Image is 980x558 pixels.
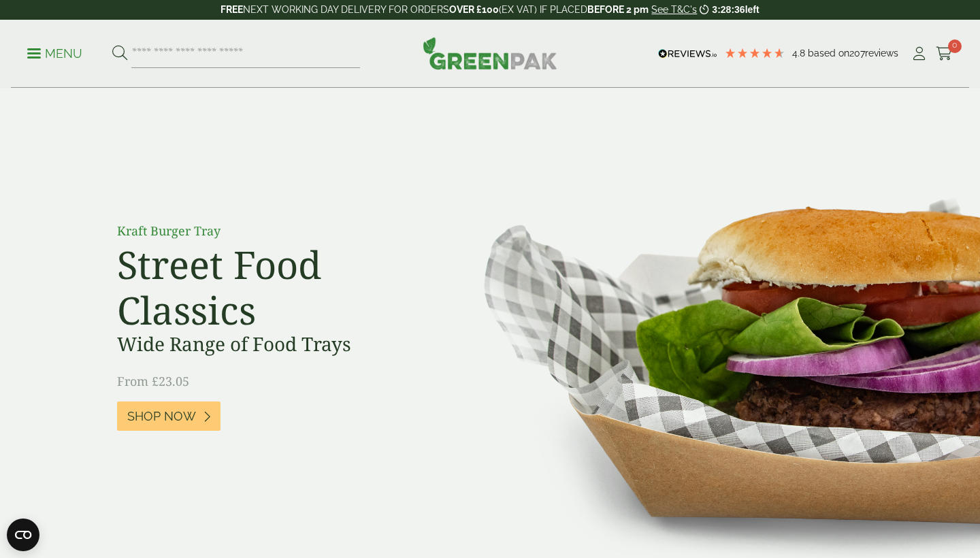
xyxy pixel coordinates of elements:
img: GreenPak Supplies [423,37,557,69]
i: Cart [936,47,953,61]
a: See T&C's [651,4,697,15]
strong: FREE [220,4,243,15]
span: Based on [808,48,849,59]
strong: BEFORE 2 pm [587,4,649,15]
span: From £23.05 [117,373,189,389]
a: Menu [27,46,82,59]
span: reviews [865,48,898,59]
div: 4.79 Stars [724,47,785,59]
i: My Account [911,47,928,61]
span: left [745,4,759,15]
h2: Street Food Classics [117,242,423,333]
span: 207 [849,48,865,59]
p: Kraft Burger Tray [117,222,423,240]
strong: OVER £100 [449,4,499,15]
a: 0 [936,44,953,64]
p: Menu [27,46,82,62]
span: 4.8 [792,48,808,59]
img: REVIEWS.io [658,49,717,59]
button: Open CMP widget [7,519,39,551]
h3: Wide Range of Food Trays [117,333,423,356]
span: 0 [948,39,962,53]
a: Shop Now [117,401,220,431]
span: 3:28:36 [712,4,745,15]
span: Shop Now [127,409,196,424]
